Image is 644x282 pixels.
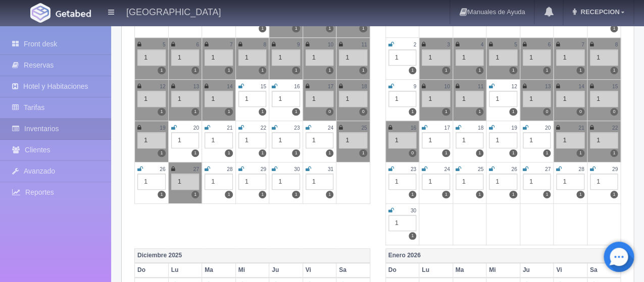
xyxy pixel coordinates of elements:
[444,125,450,131] small: 17
[511,84,517,89] small: 12
[422,174,450,190] div: 1
[361,125,367,131] small: 25
[545,125,551,131] small: 20
[135,249,370,263] th: Diciembre 2025
[610,67,618,74] label: 1
[447,42,450,47] small: 3
[306,174,334,190] div: 1
[476,108,483,116] label: 1
[361,42,367,47] small: 11
[292,191,300,198] label: 1
[556,174,584,190] div: 1
[171,49,200,66] div: 1
[272,91,300,107] div: 1
[476,67,483,74] label: 1
[442,67,450,74] label: 1
[556,49,584,66] div: 1
[590,132,618,148] div: 1
[137,91,166,107] div: 1
[422,132,450,148] div: 1
[388,215,417,231] div: 1
[523,132,551,148] div: 1
[238,49,267,66] div: 1
[272,132,300,148] div: 1
[306,49,334,66] div: 1
[478,166,483,172] small: 25
[413,42,416,47] small: 2
[135,263,169,277] th: Do
[578,166,584,172] small: 28
[489,91,517,107] div: 1
[163,42,166,47] small: 5
[476,191,483,198] label: 1
[259,67,266,74] label: 1
[328,125,333,131] small: 24
[409,232,416,240] label: 1
[160,125,165,131] small: 19
[578,84,584,89] small: 14
[328,84,333,89] small: 17
[225,149,232,157] label: 1
[292,25,300,32] label: 1
[388,174,417,190] div: 1
[326,25,333,32] label: 1
[137,174,166,190] div: 1
[576,149,584,157] label: 1
[137,132,166,148] div: 1
[359,67,367,74] label: 1
[419,263,453,277] th: Lu
[388,132,417,148] div: 1
[158,149,165,157] label: 1
[158,191,165,198] label: 1
[227,166,232,172] small: 28
[259,25,266,32] label: 1
[205,91,233,107] div: 1
[543,149,551,157] label: 1
[205,132,233,148] div: 1
[388,49,417,66] div: 1
[456,49,484,66] div: 1
[511,125,517,131] small: 19
[326,191,333,198] label: 1
[576,191,584,198] label: 1
[339,132,367,148] div: 1
[359,108,367,116] label: 0
[411,166,416,172] small: 23
[205,174,233,190] div: 1
[610,108,618,116] label: 0
[556,91,584,107] div: 1
[328,42,333,47] small: 10
[191,108,199,116] label: 1
[545,166,551,172] small: 27
[453,263,486,277] th: Ma
[272,49,300,66] div: 1
[476,149,483,157] label: 1
[511,166,517,172] small: 26
[409,67,416,74] label: 1
[202,263,236,277] th: Ma
[263,42,266,47] small: 8
[292,108,300,116] label: 1
[160,166,165,172] small: 26
[193,84,199,89] small: 13
[306,91,334,107] div: 1
[259,108,266,116] label: 1
[578,8,619,16] span: RECEPCION
[615,42,618,47] small: 8
[297,42,300,47] small: 9
[235,263,269,277] th: Mi
[388,91,417,107] div: 1
[238,174,267,190] div: 1
[137,49,166,66] div: 1
[30,3,51,23] img: Getabed
[160,84,165,89] small: 12
[361,84,367,89] small: 18
[590,174,618,190] div: 1
[523,49,551,66] div: 1
[444,84,450,89] small: 10
[486,263,520,277] th: Mi
[409,108,416,116] label: 1
[610,191,618,198] label: 1
[261,166,266,172] small: 29
[422,49,450,66] div: 1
